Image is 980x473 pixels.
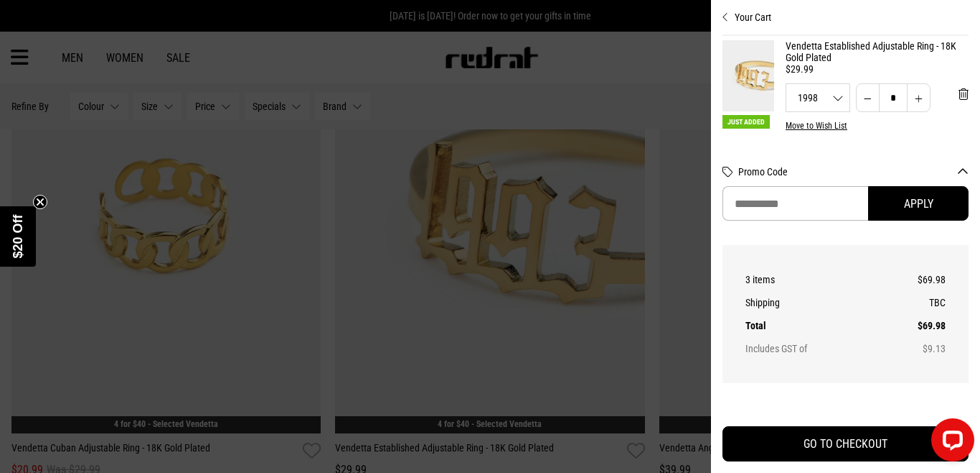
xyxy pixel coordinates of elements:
button: Increase quantity [907,83,930,112]
button: Move to Wish List [786,121,847,131]
button: Close teaser [33,195,47,209]
button: 'Remove from cart [947,76,980,112]
button: Apply [868,186,969,221]
span: Just Added [722,115,770,129]
div: $29.99 [786,63,969,75]
button: GO TO CHECKOUT [722,426,969,461]
span: 1998 [786,93,849,103]
td: $69.98 [883,314,946,337]
th: Includes GST of [745,337,883,360]
td: TBC [883,291,946,314]
input: Quantity [879,83,908,112]
img: Vendetta Established Adjustable Ring - 18K Gold Plated [722,40,774,111]
td: $69.98 [883,268,946,291]
th: Total [745,314,883,337]
iframe: Customer reviews powered by Trustpilot [722,400,969,415]
button: Promo Code [738,166,969,178]
th: Shipping [745,291,883,314]
iframe: LiveChat chat widget [920,413,980,473]
td: $9.13 [883,337,946,360]
input: Promo Code [722,186,868,221]
th: 3 items [745,268,883,291]
button: Decrease quantity [856,83,880,112]
span: $20 Off [11,214,25,258]
a: Vendetta Established Adjustable Ring - 18K Gold Plated [786,40,969,63]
